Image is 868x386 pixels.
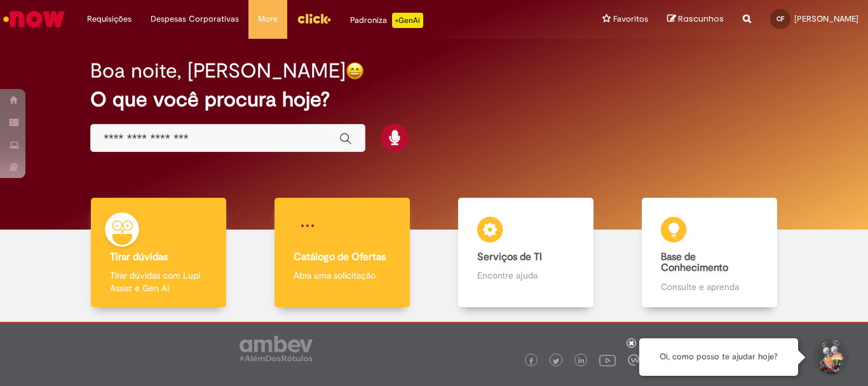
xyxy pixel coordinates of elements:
[434,198,618,308] a: Serviços de TI Encontre ajuda
[628,354,639,366] img: logo_footer_workplace.png
[1,6,67,32] img: ServiceNow
[90,60,346,82] h2: Boa noite, [PERSON_NAME]
[87,13,132,25] span: Requisições
[151,13,239,25] span: Despesas Corporativas
[67,198,250,308] a: Tirar dúvidas Tirar dúvidas com Lupi Assist e Gen Ai
[90,88,778,111] h2: O que você procura hoje?
[678,13,724,25] span: Rascunhos
[294,251,386,263] b: Catálogo de Ofertas
[477,269,574,282] p: Encontre ajuda
[776,15,784,23] span: CF
[794,13,858,24] span: [PERSON_NAME]
[297,9,331,28] img: click_logo_yellow_360x200.png
[639,338,798,376] div: Oi, como posso te ajudar hoje?
[661,251,728,275] b: Base de Conhecimento
[661,280,757,293] p: Consulte e aprenda
[618,198,801,308] a: Base de Conhecimento Consulte e aprenda
[667,13,724,25] a: Rascunhos
[553,358,559,364] img: logo_footer_twitter.png
[240,336,313,361] img: logo_footer_ambev_rotulo_gray.png
[613,13,648,25] span: Favoritos
[578,357,585,365] img: logo_footer_linkedin.png
[294,269,390,282] p: Abra uma solicitação
[528,358,534,364] img: logo_footer_facebook.png
[258,13,278,25] span: More
[250,198,434,308] a: Catálogo de Ofertas Abra uma solicitação
[477,251,542,263] b: Serviços de TI
[392,13,423,28] p: +GenAi
[110,269,207,294] p: Tirar dúvidas com Lupi Assist e Gen Ai
[811,338,849,376] button: Iniciar Conversa de Suporte
[110,251,168,263] b: Tirar dúvidas
[599,352,616,368] img: logo_footer_youtube.png
[346,62,364,80] img: happy-face.png
[350,13,423,28] div: Padroniza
